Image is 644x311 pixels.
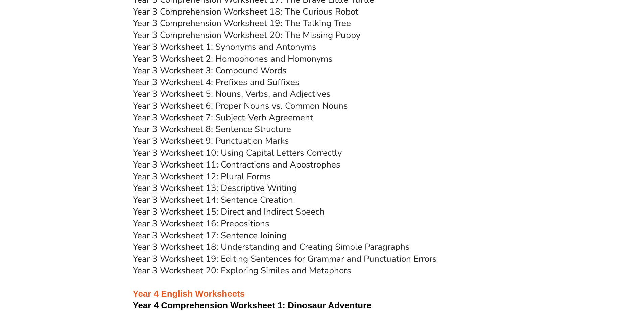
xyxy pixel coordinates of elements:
[133,53,333,65] a: Year 3 Worksheet 2: Homophones and Homonyms
[531,235,644,311] iframe: Chat Widget
[133,100,348,112] a: Year 3 Worksheet 6: Proper Nouns vs. Common Nouns
[133,123,291,135] a: Year 3 Worksheet 8: Sentence Structure
[133,135,289,147] a: Year 3 Worksheet 9: Punctuation Marks
[133,253,437,265] a: Year 3 Worksheet 19: Editing Sentences for Grammar and Punctuation Errors
[133,65,287,76] a: Year 3 Worksheet 3: Compound Words
[133,218,269,229] a: Year 3 Worksheet 16: Prepositions
[133,112,313,124] a: Year 3 Worksheet 7: Subject-Verb Agreement
[133,147,342,159] a: Year 3 Worksheet 10: Using Capital Letters Correctly
[133,265,351,276] a: Year 3 Worksheet 20: Exploring Similes and Metaphors
[133,17,351,29] a: Year 3 Comprehension Worksheet 19: The Talking Tree
[133,300,372,310] a: Year 4 Comprehension Worksheet 1: Dinosaur Adventure
[133,6,358,18] a: Year 3 Comprehension Worksheet 18: The Curious Robot
[133,241,410,253] a: Year 3 Worksheet 18: Understanding and Creating Simple Paragraphs
[133,29,360,41] a: Year 3 Comprehension Worksheet 20: The Missing Puppy
[133,76,300,88] a: Year 3 Worksheet 4: Prefixes and Suffixes
[288,300,371,310] span: Dinosaur Adventure
[133,159,340,171] a: Year 3 Worksheet 11: Contractions and Apostrophes
[133,194,293,206] a: Year 3 Worksheet 14: Sentence Creation
[133,206,325,218] a: Year 3 Worksheet 15: Direct and Indirect Speech
[133,300,286,310] span: Year 4 Comprehension Worksheet 1:
[133,88,331,100] a: Year 3 Worksheet 5: Nouns, Verbs, and Adjectives
[133,229,287,241] a: Year 3 Worksheet 17: Sentence Joining
[133,171,271,182] a: Year 3 Worksheet 12: Plural Forms
[133,277,511,300] h3: Year 4 English Worksheets
[133,182,297,194] a: Year 3 Worksheet 13: Descriptive Writing
[133,41,316,53] a: Year 3 Worksheet 1: Synonyms and Antonyms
